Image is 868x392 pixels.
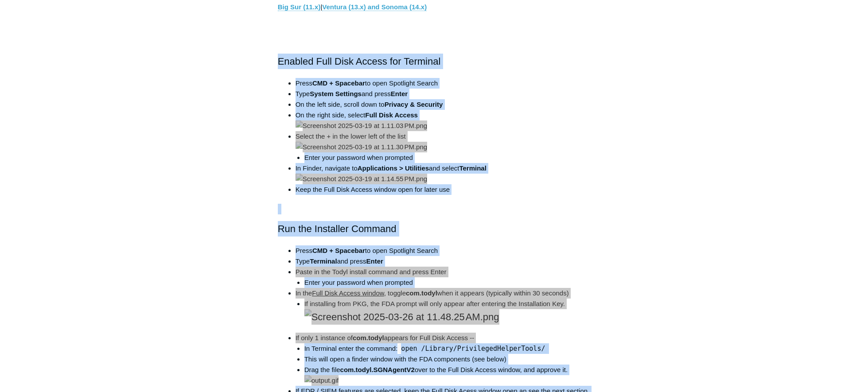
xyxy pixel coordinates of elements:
[296,245,591,256] li: Press to open Spotlight Search
[322,3,427,11] a: Ventura (13.x) and Sonoma (14.x)
[353,334,384,342] strong: com.todyl
[296,267,591,288] li: Paste in the Todyl install command and press Enter
[304,309,499,325] img: Screenshot 2025-03-26 at 11.48.25 AM.png
[304,277,591,288] li: Enter your password when prompted
[358,164,429,172] strong: Applications > Utilities
[296,89,591,99] li: Type and press
[278,3,321,11] a: Big Sur (11.x)
[310,90,362,97] strong: System Settings
[296,110,591,131] li: On the right side, select
[459,164,486,172] strong: Terminal
[304,152,591,163] li: Enter your password when prompted
[340,366,415,373] strong: com.todyl.SGNAgentV2
[365,111,418,119] strong: Full Disk Access
[278,221,591,237] h2: Run the Installer Command
[304,375,339,386] img: output.gif
[296,78,591,89] li: Press to open Spotlight Search
[310,257,337,265] strong: Terminal
[296,142,427,152] img: Screenshot 2025-03-19 at 1.11.30 PM.png
[366,257,383,265] strong: Enter
[296,174,427,184] img: Screenshot 2025-03-19 at 1.14.55 PM.png
[304,299,591,325] li: If installing from PKG, the FDA prompt will only appear after entering the Installation Key.
[312,289,384,297] span: Full Disk Access window
[391,90,408,97] strong: Enter
[278,54,591,69] h2: Enabled Full Disk Access for Terminal
[304,343,591,354] li: In Terminal enter the command:
[296,99,591,110] li: On the left side, scroll down to
[296,288,591,325] li: In the , toggle when it appears (typically within 30 seconds)
[312,79,365,87] strong: CMD + Spacebar
[312,247,365,254] strong: CMD + Spacebar
[304,354,591,365] li: This will open a finder window with the FDA components (see below)
[398,344,548,353] code: open /Library/PrivilegedHelperTools/
[385,101,443,108] strong: Privacy & Security
[296,256,591,267] li: Type and press
[406,289,437,297] strong: com.todyl
[296,131,591,163] li: Select the + in the lower left of the list
[296,120,427,131] img: Screenshot 2025-03-19 at 1.11.03 PM.png
[296,163,591,184] li: In Finder, navigate to and select
[296,333,591,386] li: If only 1 instance of appears for Full Disk Access --
[304,365,591,386] li: Drag the file over to the Full Disk Access window, and approve it.
[296,184,591,195] li: Keep the Full Disk Access window open for later use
